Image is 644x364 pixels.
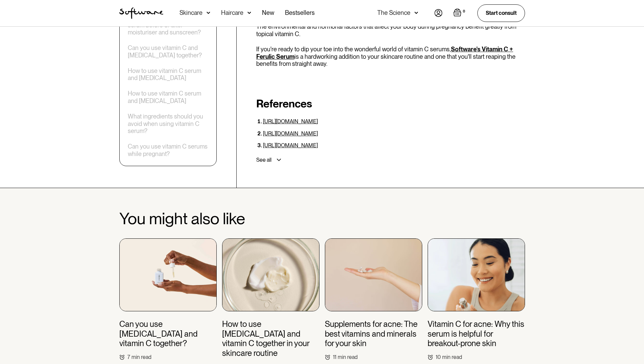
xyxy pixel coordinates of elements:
[119,7,163,19] img: Software Logo
[119,238,217,361] a: Can you use [MEDICAL_DATA] and vitamin C together?7min read
[428,238,525,361] a: Vitamin C for acne: Why this serum is helpful for breakout-prone skin10min read
[128,113,208,135] a: What ingredients should you avoid when using vitamin C serum?
[428,319,525,348] h3: Vitamin C for acne: Why this serum is helpful for breakout-prone skin
[256,46,513,60] a: Software's Vitamin C + Ferulic Serum
[325,238,422,361] a: Supplements for acne: The best vitamins and minerals for your skin11min read
[325,319,422,348] h3: Supplements for acne: The best vitamins and minerals for your skin
[128,44,208,59] a: Can you use vitamin C and [MEDICAL_DATA] together?
[453,8,467,18] a: Open empty cart
[119,210,525,228] h2: You might also like
[256,46,525,68] p: If you're ready to dip your toe into the wonderful world of vitamin C serums, is a hardworking ad...
[256,23,525,37] p: The environmental and hormonal factors that affect your body during pregnancy benefit greatly fro...
[338,354,358,360] div: min read
[436,354,441,360] div: 10
[207,9,210,16] img: arrow down
[377,9,410,16] div: The Science
[132,354,151,360] div: min read
[128,90,208,105] a: How to use vitamin C serum and [MEDICAL_DATA]
[247,9,251,16] img: arrow down
[263,130,318,137] a: [URL][DOMAIN_NAME]
[119,7,163,19] a: home
[128,143,208,157] a: Can you use vitamin C serums while pregnant?
[461,8,467,15] div: 0
[256,157,271,163] div: See all
[127,354,130,360] div: 7
[221,9,243,16] div: Haircare
[414,9,418,16] img: arrow down
[128,67,208,82] a: How to use vitamin C serum and [MEDICAL_DATA]
[263,118,318,125] a: [URL][DOMAIN_NAME]
[333,354,336,360] div: 11
[442,354,462,360] div: min read
[119,319,217,348] h3: Can you use [MEDICAL_DATA] and vitamin C together?
[263,142,318,149] a: [URL][DOMAIN_NAME]
[256,97,525,110] h2: References
[222,319,319,358] h3: How to use [MEDICAL_DATA] and vitamin C together in your skincare routine
[477,4,525,22] a: Start consult
[180,9,202,16] div: Skincare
